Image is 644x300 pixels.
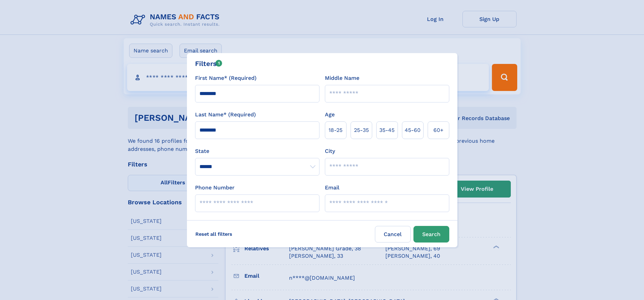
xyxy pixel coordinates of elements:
[195,74,257,82] label: First Name* (Required)
[325,111,335,119] label: Age
[195,184,235,192] label: Phone Number
[195,147,319,155] label: State
[354,126,369,134] span: 25‑35
[433,126,444,134] span: 60+
[195,111,256,119] label: Last Name* (Required)
[375,226,411,243] label: Cancel
[325,147,335,155] label: City
[325,74,359,82] label: Middle Name
[195,59,222,69] div: Filters
[379,126,395,134] span: 35‑45
[191,226,237,242] label: Reset all filters
[325,184,339,192] label: Email
[329,126,342,134] span: 18‑25
[405,126,421,134] span: 45‑60
[413,226,449,243] button: Search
